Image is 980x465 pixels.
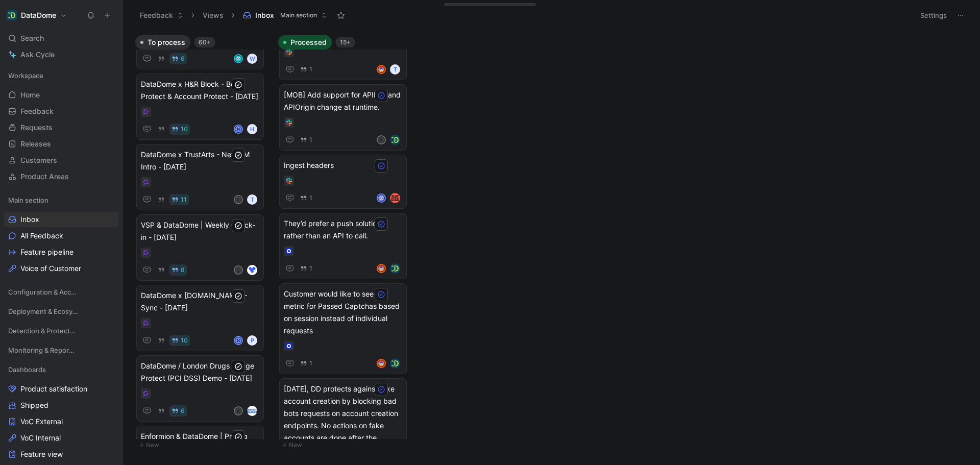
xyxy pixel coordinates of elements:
[280,10,317,20] span: Main section
[141,289,259,314] span: DataDome x [DOMAIN_NAME] - Sync - [DATE]
[235,266,242,274] div: L
[4,8,69,22] button: DataDomeDataDome
[181,337,188,344] span: 10
[181,267,185,273] span: 8
[4,284,118,303] div: Configuration & Access
[181,408,185,414] span: 6
[136,285,264,351] a: DataDome x [DOMAIN_NAME] - Sync - [DATE]10NP
[4,192,118,208] div: Main section
[181,56,185,62] span: 6
[4,323,118,341] div: Detection & Protection
[136,214,264,281] a: VSP & DataDome | Weekly Check-in - [DATE]8Llogo
[20,90,40,100] span: Home
[390,263,400,274] img: logo
[4,104,118,119] a: Feedback
[4,362,118,377] div: Dashboards
[298,358,314,369] button: 1
[136,144,264,210] a: DataDome x TrustArts - New AM Intro - [DATE]11LT
[247,406,257,416] img: logo
[247,54,257,64] div: W
[238,8,332,23] button: InboxMain section
[4,169,118,184] a: Product Areas
[298,134,314,145] button: 1
[916,8,951,22] button: Settings
[4,68,118,83] div: Workspace
[4,304,118,322] div: Deployment & Ecosystem
[8,195,48,205] span: Main section
[4,323,118,338] div: Detection & Protection
[290,37,327,47] span: Processed
[298,192,314,204] button: 1
[235,55,242,62] img: avatar
[390,64,400,75] div: T
[169,124,190,135] button: 10
[8,287,77,297] span: Configuration & Access
[20,123,53,133] span: Requests
[278,439,413,451] button: New
[181,197,187,203] span: 11
[169,264,187,276] button: 8
[135,439,270,451] button: New
[20,247,73,257] span: Feature pipeline
[20,384,87,394] span: Product satisfaction
[336,37,355,47] div: 15+
[284,288,402,337] span: Customer would like to see a metric for Passed Captchas based on session instead of individual re...
[255,10,274,20] span: Inbox
[20,32,44,44] span: Search
[274,31,417,456] div: Processed15+New
[284,383,402,456] span: [DATE], DD protects against fake account creation by blocking bad bots requests on account creati...
[378,136,385,143] div: A
[136,355,264,422] a: DataDome / London Drugs - Page Protect (PCI DSS) Demo - [DATE]6Alogo
[235,407,242,414] div: A
[8,70,43,81] span: Workspace
[284,217,402,242] span: They’d prefer a push solution rather than an API to call.
[279,283,407,374] a: Customer would like to see a metric for Passed Captchas based on session instead of individual re...
[378,265,385,272] img: avatar
[8,306,78,316] span: Deployment & Ecosystem
[141,360,259,384] span: DataDome / London Drugs - Page Protect (PCI DSS) Demo - [DATE]
[4,414,118,429] a: VoC External
[247,265,257,275] img: logo
[194,37,215,47] div: 60+
[148,37,185,47] span: To process
[21,11,56,20] h1: DataDome
[20,214,39,225] span: Inbox
[378,194,385,202] img: avatar
[20,231,63,241] span: All Feedback
[4,212,118,227] a: Inbox
[4,381,118,397] a: Product satisfaction
[247,335,257,346] div: P
[4,153,118,168] a: Customers
[4,47,118,62] a: Ask Cycle
[247,124,257,134] div: H
[181,126,188,132] span: 10
[169,405,187,417] button: 6
[198,8,228,23] button: Views
[4,87,118,103] a: Home
[169,53,187,64] button: 6
[4,31,118,46] div: Search
[4,120,118,135] a: Requests
[8,326,77,336] span: Detection & Protection
[8,345,77,355] span: Monitoring & Reporting
[7,10,17,20] img: DataDome
[20,155,57,165] span: Customers
[135,8,188,23] button: Feedback
[20,433,61,443] span: VoC Internal
[309,195,312,201] span: 1
[20,400,48,410] span: Shipped
[141,430,259,455] span: Enformion & DataDome | Pricing Review - [DATE]
[378,360,385,367] img: avatar
[378,66,385,73] img: avatar
[141,78,259,103] span: DataDome x H&R Block - Bot Protect & Account Protect - [DATE]
[4,430,118,446] a: VoC Internal
[20,263,81,274] span: Voice of Customer
[20,449,63,459] span: Feature view
[279,213,407,279] a: They’d prefer a push solution rather than an API to call.1avatarlogo
[20,417,63,427] span: VoC External
[390,358,400,369] img: logo
[4,261,118,276] a: Voice of Customer
[20,139,51,149] span: Releases
[4,192,118,276] div: Main sectionInboxAll FeedbackFeature pipelineVoice of Customer
[284,89,402,113] span: [MOB] Add support for APIKey and APIOrigin change at runtime.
